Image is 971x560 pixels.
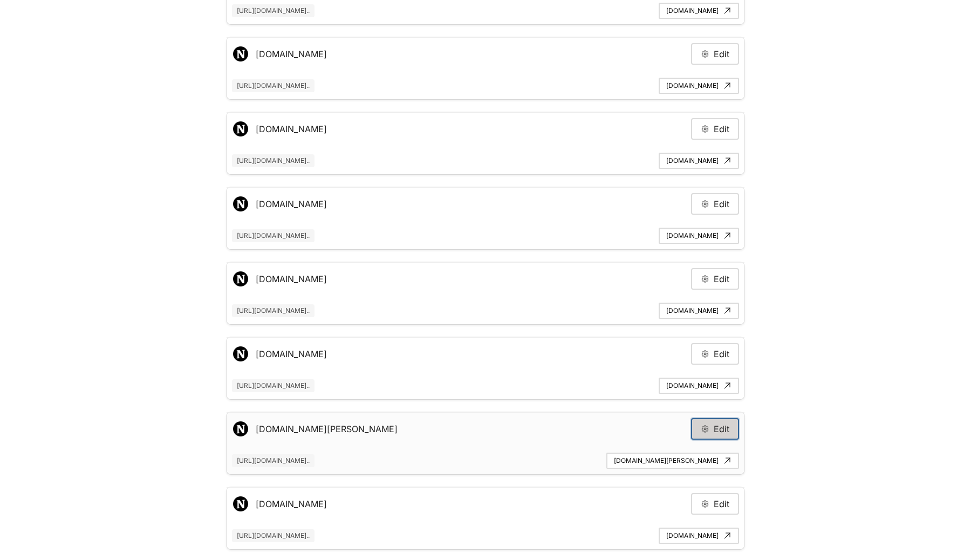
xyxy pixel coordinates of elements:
[659,528,739,544] a: [DOMAIN_NAME]
[232,4,314,17] span: [URL][DOMAIN_NAME]..
[232,454,314,467] span: [URL][DOMAIN_NAME]..
[232,154,314,167] span: [URL][DOMAIN_NAME]..
[256,422,398,435] h5: [DOMAIN_NAME][PERSON_NAME]
[232,495,249,513] img: Favicon for example.com
[256,47,327,60] h5: [DOMAIN_NAME]
[659,378,739,394] a: [DOMAIN_NAME]
[232,120,249,138] img: Favicon for humanloopstatus.com
[256,272,327,285] h5: [DOMAIN_NAME]
[691,493,739,515] button: Edit
[659,78,739,94] a: [DOMAIN_NAME]
[606,453,739,469] a: [DOMAIN_NAME][PERSON_NAME]
[256,347,327,360] h5: [DOMAIN_NAME]
[691,343,739,365] button: Edit
[232,45,249,63] img: Favicon for demo.hostnotion.co
[256,122,327,135] h5: [DOMAIN_NAME]
[691,193,739,215] button: Edit
[691,118,739,140] button: Edit
[256,497,327,510] h5: [DOMAIN_NAME]
[232,379,314,392] span: [URL][DOMAIN_NAME]..
[691,268,739,290] button: Edit
[659,3,739,19] a: [DOMAIN_NAME]
[232,529,314,542] span: [URL][DOMAIN_NAME]..
[232,420,249,438] img: Favicon for trial.burgess.team
[659,153,739,169] a: [DOMAIN_NAME]
[232,79,314,92] span: [URL][DOMAIN_NAME]..
[232,195,249,213] img: Favicon for blog.hostnotion.co
[232,345,249,363] img: Favicon for citydao.hostnotion.co
[659,228,739,244] a: [DOMAIN_NAME]
[691,43,739,65] button: Edit
[232,270,249,288] img: Favicon for docs.hostnotion.co
[659,303,739,319] a: [DOMAIN_NAME]
[691,418,739,440] button: Edit
[232,304,314,317] span: [URL][DOMAIN_NAME]..
[232,229,314,242] span: [URL][DOMAIN_NAME]..
[256,197,327,210] h5: [DOMAIN_NAME]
